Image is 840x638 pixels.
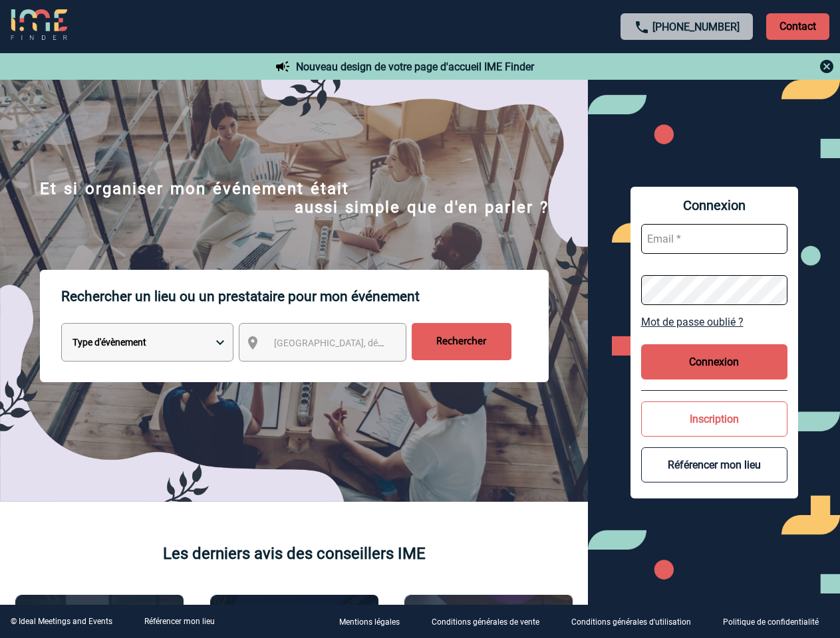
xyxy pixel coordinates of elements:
[329,615,421,628] a: Mentions légales
[421,615,561,628] a: Conditions générales de vente
[641,197,787,213] span: Connexion
[723,618,819,627] p: Politique de confidentialité
[641,447,787,482] button: Référencer mon lieu
[641,344,787,379] button: Connexion
[641,224,787,254] input: Email *
[634,19,650,35] img: call-24-px.png
[274,338,459,348] span: [GEOGRAPHIC_DATA], département, région...
[641,316,787,328] a: Mot de passe oublié ?
[766,13,829,40] p: Contact
[11,617,112,626] div: © Ideal Meetings and Events
[144,617,215,626] a: Référencer mon lieu
[61,270,549,323] p: Rechercher un lieu ou un prestataire pour mon événement
[432,618,539,627] p: Conditions générales de vente
[339,618,400,627] p: Mentions légales
[561,615,712,628] a: Conditions générales d'utilisation
[571,618,691,627] p: Conditions générales d'utilisation
[641,401,787,437] button: Inscription
[712,615,840,628] a: Politique de confidentialité
[412,323,511,360] input: Rechercher
[652,21,740,33] a: [PHONE_NUMBER]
